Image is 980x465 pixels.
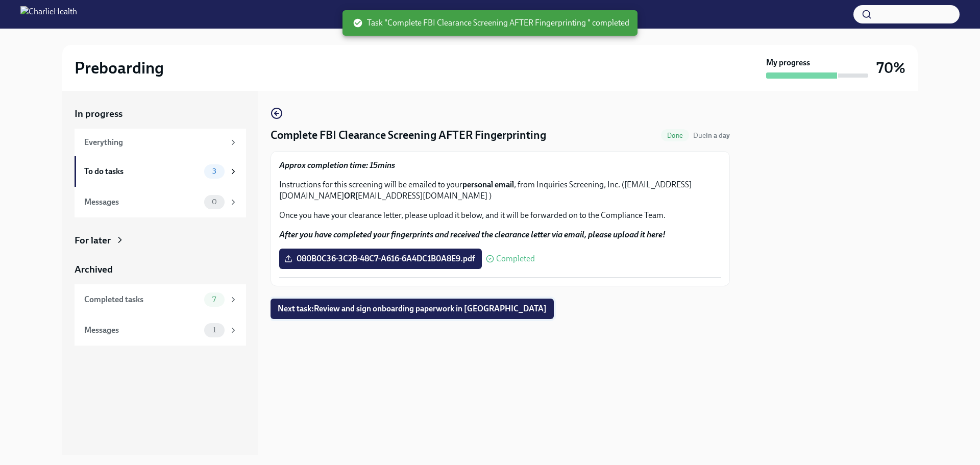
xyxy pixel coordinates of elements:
a: In progress [75,107,246,120]
span: 080B0C36-3C2B-48C7-A616-6A4DC1B0A8E9.pdf [286,254,475,264]
label: 080B0C36-3C2B-48C7-A616-6A4DC1B0A8E9.pdf [279,249,482,269]
span: October 9th, 2025 08:00 [693,131,730,140]
button: Next task:Review and sign onboarding paperwork in [GEOGRAPHIC_DATA] [271,299,554,319]
a: Completed tasks7 [75,284,246,315]
span: 1 [207,326,222,334]
a: For later [75,234,246,247]
strong: Approx completion time: 15mins [279,160,395,170]
span: Completed [496,255,535,263]
strong: in a day [706,131,730,140]
span: Due [693,131,730,140]
strong: My progress [766,57,810,68]
strong: personal email [462,180,514,189]
h3: 70% [876,59,905,77]
span: 7 [206,296,222,303]
a: To do tasks3 [75,156,246,187]
div: Completed tasks [84,294,200,305]
img: CharlieHealth [20,6,77,22]
div: For later [75,234,111,247]
span: Task "Complete FBI Clearance Screening AFTER Fingerprinting " completed [353,17,629,29]
h4: Complete FBI Clearance Screening AFTER Fingerprinting [271,128,546,143]
a: Archived [75,263,246,276]
a: Messages0 [75,187,246,217]
h2: Preboarding [75,58,164,78]
a: Messages1 [75,315,246,346]
span: 0 [206,198,223,206]
div: Everything [84,137,225,148]
a: Everything [75,129,246,156]
strong: After you have completed your fingerprints and received the clearance letter via email, please up... [279,230,666,239]
span: Next task : Review and sign onboarding paperwork in [GEOGRAPHIC_DATA] [278,304,547,314]
div: Messages [84,197,200,208]
div: To do tasks [84,166,200,177]
span: 3 [206,167,223,175]
p: Once you have your clearance letter, please upload it below, and it will be forwarded on to the C... [279,210,721,221]
strong: OR [344,191,355,201]
span: Done [661,132,689,139]
div: Messages [84,325,200,336]
p: Instructions for this screening will be emailed to your , from Inquiries Screening, Inc. ([EMAIL_... [279,179,721,202]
